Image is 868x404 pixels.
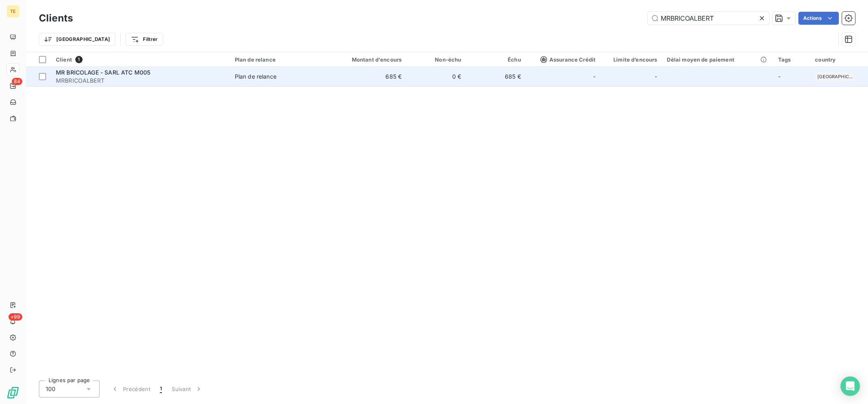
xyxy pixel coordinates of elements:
span: - [778,73,781,80]
div: Plan de relance [235,56,322,63]
input: Rechercher [648,12,769,25]
div: Non-échu [411,56,461,63]
span: 84 [12,78,22,85]
span: [GEOGRAPHIC_DATA] [817,74,853,79]
button: 1 [155,380,167,398]
span: - [655,73,657,81]
div: Délai moyen de paiement [667,56,768,63]
div: Open Intercom Messenger [840,376,860,396]
div: Montant d'encours [332,56,402,63]
img: Logo LeanPay [6,386,19,399]
span: 100 [46,385,55,393]
td: 685 € [466,67,525,86]
span: MR BRICOLAGE - SARL ATC M005 [56,69,150,76]
button: Filtrer [126,33,163,46]
div: TE [6,5,19,18]
button: Suivant [167,380,208,398]
span: - [593,73,596,81]
div: Échu [471,56,521,63]
span: Assurance Crédit [540,56,596,63]
button: [GEOGRAPHIC_DATA] [39,33,115,46]
span: Client [56,56,72,63]
div: Plan de relance [235,73,277,81]
div: Limite d’encours [605,56,657,63]
div: country [815,56,863,63]
button: Actions [798,12,839,25]
td: 0 € [406,67,466,86]
span: MRBRICOALBERT [56,77,225,85]
h3: Clients [39,11,73,26]
div: Tags [778,56,806,63]
span: 1 [75,56,83,63]
td: 685 € [327,67,406,86]
span: +99 [9,313,22,321]
span: 1 [160,385,162,393]
button: Précédent [106,380,155,398]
